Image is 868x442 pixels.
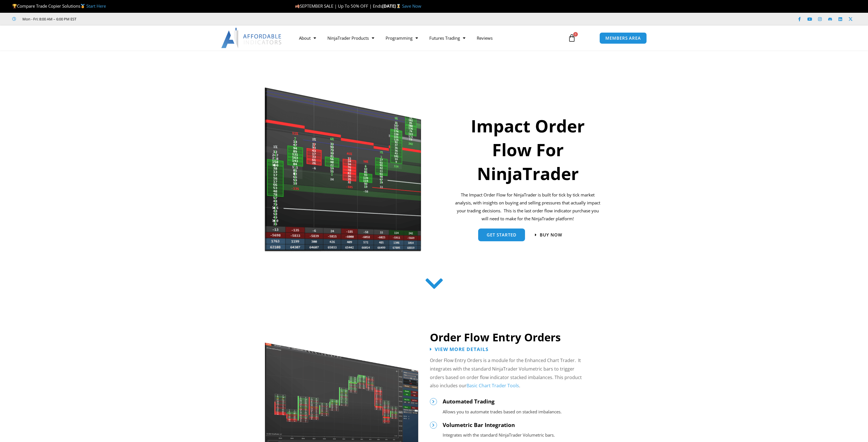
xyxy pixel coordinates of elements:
[535,233,562,237] a: Buy now
[430,347,488,352] a: View More Details
[86,3,106,9] a: Start Here
[402,3,421,9] a: Save Now
[471,31,498,45] a: Reviews
[396,4,401,8] img: ⌛
[605,36,641,40] span: MEMBERS AREA
[295,3,382,9] span: SEPTEMBER SALE | Up To 50% OFF | Ends
[467,382,519,389] a: Basic Chart Trader Tools
[443,431,609,439] p: Integrates with the standard NinjaTrader Volumetric bars.
[322,31,380,45] a: NinjaTrader Products
[382,3,402,9] strong: [DATE]
[454,191,602,223] p: The Impact Order Flow for NinjaTrader is built for tick by tick market analysis, with insights on...
[221,28,282,48] img: LogoAI | Affordable Indicators – NinjaTrader
[84,16,170,22] iframe: Customer reviews powered by Trustpilot
[443,408,609,416] p: Allows you to automate trades based on stacked imbalances.
[21,16,76,22] span: Mon - Fri: 8:00 AM – 6:00 PM EST
[435,347,488,352] span: View More Details
[295,4,300,8] img: 🍂
[443,398,495,405] span: Automated Trading
[12,3,106,9] span: Compare Trade Copier Solutions
[12,4,17,8] img: 🏆
[487,233,516,237] span: get started
[559,30,584,46] a: 0
[430,330,609,344] h2: Order Flow Entry Orders
[293,31,561,45] nav: Menu
[540,233,562,237] span: Buy now
[380,31,424,45] a: Programming
[573,32,578,37] span: 0
[81,4,85,8] img: 🥇
[443,421,515,429] span: Volumetric Bar Integration
[599,32,647,44] a: MEMBERS AREA
[478,229,525,241] a: get started
[293,31,322,45] a: About
[430,356,587,390] p: Order Flow Entry Orders is a module for the Enhanced Chart Trader. It integrates with the standar...
[454,114,602,185] h1: Impact Order Flow For NinjaTrader
[264,86,422,254] img: Orderflow | Affordable Indicators – NinjaTrader
[424,31,471,45] a: Futures Trading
